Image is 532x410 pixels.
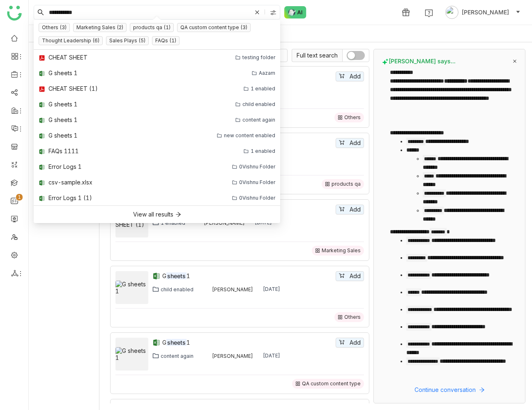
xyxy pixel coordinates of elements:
img: ask-buddy-normal.svg [284,6,306,18]
div: testing folder [242,53,275,62]
div: G 1 [162,272,334,281]
a: Gsheets1 [162,338,334,347]
div: child enabled [242,100,275,108]
div: 1 enabled [251,147,275,155]
div: Others [344,114,361,121]
div: View all results [133,210,173,219]
span: Add [350,72,361,81]
div: Error Logs 1 (1) [48,193,92,203]
div: QA custom content type [302,380,361,387]
img: logo [7,6,22,21]
nz-tag: Sales Plays (5) [106,36,149,45]
div: G sheets 1 [48,100,78,109]
div: content again [242,116,275,124]
img: help.svg [425,9,433,17]
p: 1 [18,193,21,201]
div: [DATE] [263,352,280,359]
img: xlsx.svg [39,101,45,108]
div: G sheets 1 [48,115,78,124]
span: Add [350,138,361,147]
button: Add [336,338,364,348]
nz-tag: FAQs (1) [152,36,180,45]
div: CHEAT SHEET (1) [48,84,98,93]
div: content again [161,353,193,359]
div: [PERSON_NAME] [212,353,253,359]
a: Gsheets1 [162,272,334,281]
div: [DATE] [263,286,280,293]
div: products qa [332,181,361,187]
a: CHEAT SHEET (1)1 enabled [34,81,280,97]
span: Full text search [292,49,342,62]
span: Add [350,338,361,347]
img: search-type.svg [270,9,276,16]
span: Add [350,272,361,281]
div: G sheets 1 [48,131,78,140]
button: Add [336,71,364,81]
img: G sheets 1 [115,347,148,361]
button: Continue conversation [382,385,517,395]
div: new content enabled [224,131,275,140]
nz-tag: Thought Leadership (6) [39,36,103,45]
nz-tag: Marketing Sales (2) [73,23,127,32]
nz-tag: QA custom content type (3) [177,23,251,32]
img: 684a9b22de261c4b36a3d00f [203,352,210,359]
img: xlsx.svg [39,148,45,155]
nz-tag: products qa (1) [130,23,174,32]
a: FAQs 11111 enabled [34,143,280,159]
img: xlsx.svg [39,164,45,170]
em: sheets [166,339,187,346]
img: pdf.svg [39,55,45,61]
a: Error Logs 1 (1)0Vishnu Folder [34,190,280,206]
img: xlsx.svg [39,117,45,124]
div: Error Logs 1 [48,162,82,171]
div: csv-sample.xlsx [48,178,92,187]
span: [PERSON_NAME] says... [382,58,456,65]
em: sheets [166,272,187,279]
button: Add [336,271,364,281]
div: child enabled [161,286,193,293]
button: [PERSON_NAME] [444,6,522,19]
a: G sheets 1child enabled [34,97,280,112]
img: xlsx.svg [152,339,161,347]
button: Add [336,205,364,214]
div: Others [344,314,361,320]
img: pdf.svg [39,86,45,92]
div: FAQs 1111 [48,147,79,156]
div: 0Vishnu Folder [239,178,275,187]
img: avatar [445,6,458,19]
a: CHEAT SHEETtesting folder [34,50,280,65]
img: xlsx.svg [39,180,45,186]
img: xlsx.svg [39,70,45,77]
div: G 1 [162,338,334,347]
img: xlsx.svg [152,272,161,280]
div: 0Vishnu Folder [239,194,275,202]
img: xlsx.svg [39,195,45,202]
nz-tag: Others (3) [39,23,70,32]
a: G sheets 1content again [34,112,280,128]
a: Error Logs 10Vishnu Folder [34,159,280,175]
div: Marketing Sales [322,247,361,254]
div: Aazam [259,69,275,77]
span: Add [350,205,361,214]
div: G sheets 1 [48,69,78,78]
div: 0Vishnu Folder [239,163,275,171]
div: 1 enabled [251,85,275,93]
img: xlsx.svg [39,133,45,139]
span: Continue conversation [415,385,476,394]
span: [PERSON_NAME] [462,8,509,17]
button: Add [336,138,364,148]
nz-badge-sup: 1 [16,194,23,200]
img: buddy-says [382,58,389,65]
a: csv-sample.xlsx0Vishnu Folder [34,175,280,190]
div: [PERSON_NAME] [212,286,253,293]
img: G sheets 1 [115,281,148,295]
a: G sheets 1Aazam [34,65,280,81]
img: 684a9b22de261c4b36a3d00f [203,286,210,293]
a: G sheets 1new content enabled [34,128,280,143]
div: CHEAT SHEET [48,53,88,62]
